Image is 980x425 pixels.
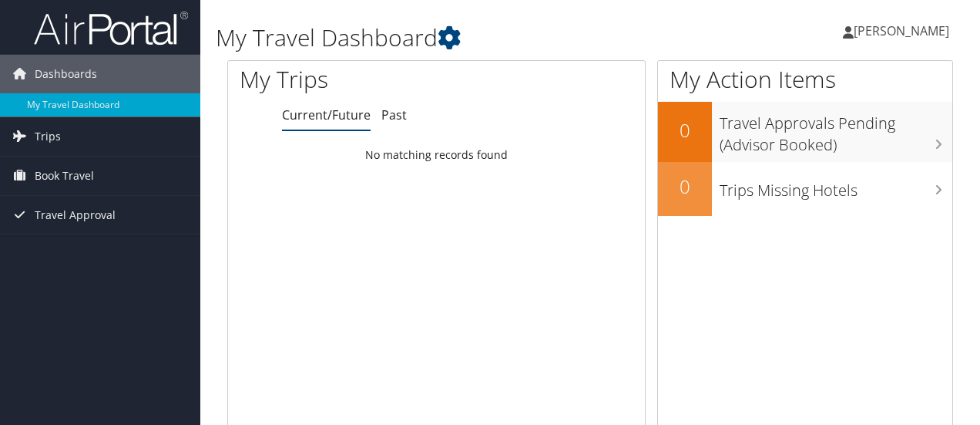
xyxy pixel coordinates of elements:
h1: My Action Items [658,63,952,96]
span: [PERSON_NAME] [854,22,949,39]
img: airportal-logo.png [34,10,188,46]
a: [PERSON_NAME] [843,8,965,54]
h3: Travel Approvals Pending (Advisor Booked) [720,105,952,156]
a: Past [381,106,407,123]
h3: Trips Missing Hotels [720,172,952,201]
h2: 0 [658,117,712,143]
span: Book Travel [35,157,94,195]
h2: 0 [658,174,712,200]
a: 0Trips Missing Hotels [658,162,952,216]
h1: My Travel Dashboard [216,22,715,54]
span: Travel Approval [35,196,116,234]
a: Current/Future [282,106,371,123]
span: Trips [35,117,61,156]
a: 0Travel Approvals Pending (Advisor Booked) [658,102,952,161]
span: Dashboards [35,55,97,93]
h1: My Trips [240,63,460,96]
td: No matching records found [228,141,645,169]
